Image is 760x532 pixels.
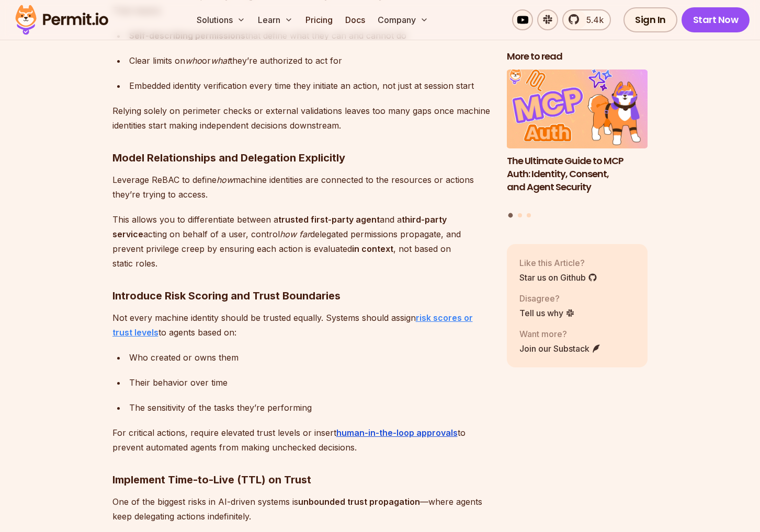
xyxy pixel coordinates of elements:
p: One of the biggest risks in AI-driven systems is —where agents keep delegating actions indefinitely. [112,494,490,524]
strong: third-party service [112,214,447,239]
p: For critical actions, require elevated trust levels or insert to prevent automated agents from ma... [112,425,490,455]
p: This allows you to differentiate between a and a acting on behalf of a user, control delegated pe... [112,212,490,271]
button: Go to slide 2 [518,213,522,217]
p: Want more? [519,328,601,340]
em: how [217,175,233,185]
div: Embedded identity verification every time they initiate an action, not just at session start [129,78,490,93]
em: who [185,55,202,66]
a: Tell us why [519,307,575,319]
strong: unbounded trust propagation [298,496,420,507]
div: Posts [507,70,648,219]
div: The sensitivity of the tasks they’re performing [129,400,490,415]
em: how far [280,229,310,239]
div: Who created or owns them [129,350,490,365]
button: Go to slide 1 [508,213,513,218]
a: Sign In [623,7,677,32]
strong: Introduce Risk Scoring and Trust Boundaries [112,290,341,302]
button: Company [373,9,433,30]
strong: Self-describing permissions [129,30,245,41]
p: Relying solely on perimeter checks or external validations leaves too many gaps once machine iden... [112,103,490,133]
p: Leverage ReBAC to define machine identities are connected to the resources or actions they’re try... [112,172,490,202]
a: Star us on Github [519,271,597,284]
img: The Ultimate Guide to MCP Auth: Identity, Consent, and Agent Security [507,70,648,149]
a: human-in-the-loop approvals [336,427,458,438]
strong: Implement Time-to-Live (TTL) on Trust [112,473,311,486]
h2: More to read [507,50,648,63]
span: 5.4k [580,14,604,26]
strong: trusted first-party agent [278,214,380,225]
li: 1 of 3 [507,70,648,207]
a: Start Now [682,7,750,32]
button: Go to slide 3 [527,213,531,217]
a: risk scores or trust levels [112,313,473,338]
button: Learn [254,9,297,30]
p: Like this Article? [519,257,597,269]
a: Join our Substack [519,342,601,355]
h3: The Ultimate Guide to MCP Auth: Identity, Consent, and Agent Security [507,155,648,193]
a: 5.4k [562,9,611,30]
p: Not every machine identity should be trusted equally. Systems should assign to agents based on: [112,310,490,340]
strong: in context [352,244,393,254]
button: Solutions [192,9,249,30]
strong: Model Relationships and Delegation Explicitly [112,152,345,164]
div: Their behavior over time [129,375,490,390]
a: Docs [341,9,369,30]
p: Disagree? [519,292,575,305]
div: Clear limits on or they’re authorized to act for [129,53,490,68]
a: Pricing [301,9,337,30]
img: Permit logo [10,2,113,38]
a: The Ultimate Guide to MCP Auth: Identity, Consent, and Agent SecurityThe Ultimate Guide to MCP Au... [507,70,648,207]
em: what [211,55,230,66]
